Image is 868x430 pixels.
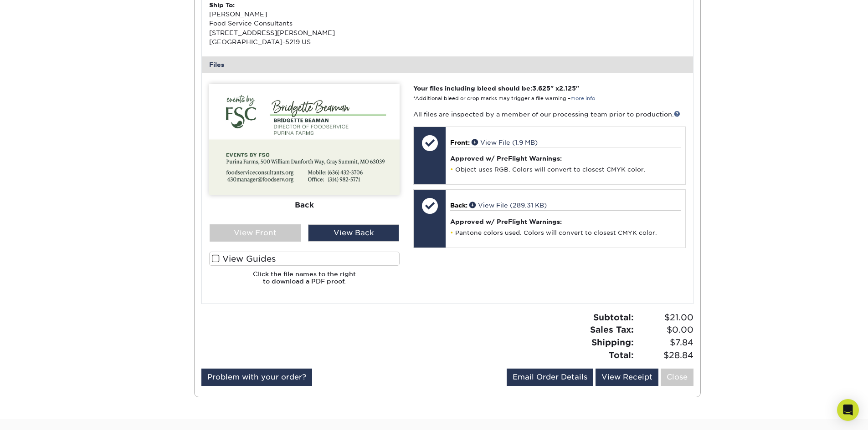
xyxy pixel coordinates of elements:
span: $28.84 [637,349,693,362]
strong: Sales Tax: [590,324,634,334]
a: Email Order Details [507,369,593,386]
span: Front: [450,139,470,146]
div: Files [202,56,693,73]
strong: Your files including bleed should be: " x " [413,85,579,92]
strong: Subtotal: [593,312,634,322]
a: View Receipt [596,369,658,386]
span: 2.125 [559,85,576,92]
div: Back [209,195,400,215]
span: $21.00 [637,311,693,324]
div: Open Intercom Messenger [837,399,859,421]
div: View Front [210,224,301,242]
span: Back: [450,202,467,209]
a: Close [661,369,693,386]
a: more info [570,96,595,101]
a: View File (1.9 MB) [472,139,538,146]
span: $7.84 [637,336,693,349]
li: Pantone colors used. Colors will convert to closest CMYK color. [450,229,680,237]
h4: Approved w/ PreFlight Warnings: [450,155,680,162]
p: All files are inspected by a member of our processing team prior to production. [413,110,685,119]
small: *Additional bleed or crop marks may trigger a file warning – [413,96,595,101]
label: View Guides [209,252,400,266]
li: Object uses RGB. Colors will convert to closest CMYK color. [450,166,680,173]
h4: Approved w/ PreFlight Warnings: [450,218,680,225]
iframe: Google Customer Reviews [2,402,77,427]
div: View Back [308,224,399,242]
span: 3.625 [532,85,550,92]
strong: Ship To: [209,1,235,9]
strong: Shipping: [591,337,634,347]
div: [PERSON_NAME] Food Service Consultants [STREET_ADDRESS][PERSON_NAME] [GEOGRAPHIC_DATA]-5219 US [209,0,447,47]
a: Problem with your order? [201,369,312,386]
strong: Total: [609,350,634,360]
h6: Click the file names to the right to download a PDF proof. [209,270,400,293]
a: View File (289.31 KB) [469,202,547,209]
span: $0.00 [637,324,693,336]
